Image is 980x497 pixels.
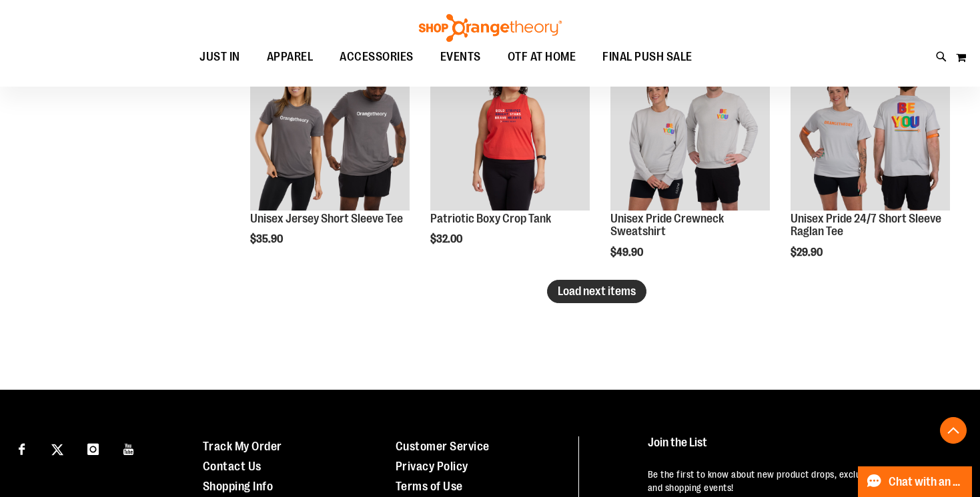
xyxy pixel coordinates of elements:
[250,212,403,225] a: Unisex Jersey Short Sleeve Tee
[203,480,274,493] a: Shopping Info
[199,42,240,72] span: JUST IN
[430,233,464,245] span: $32.00
[430,212,551,225] a: Patriotic Boxy Crop Tank
[547,280,646,303] button: Load next items
[203,460,262,473] a: Contact Us
[784,45,957,293] div: product
[250,233,285,245] span: $35.90
[648,468,955,494] p: Be the first to know about new product drops, exclusive collaborations, and shopping events!
[558,284,636,298] span: Load next items
[791,51,950,211] img: Unisex Pride 24/7 Short Sleeve Raglan Tee
[250,51,410,211] img: Unisex Jersey Short Sleeve Tee
[791,51,950,213] a: Unisex Pride 24/7 Short Sleeve Raglan TeeNEW
[610,51,770,211] img: Unisex Pride Crewneck Sweatshirt
[440,42,481,72] span: EVENTS
[889,476,964,488] span: Chat with an Expert
[610,247,645,258] span: $49.90
[10,436,33,460] a: Visit our Facebook page
[243,45,416,280] div: product
[604,45,777,293] div: product
[396,440,490,453] a: Customer Service
[648,436,955,461] h4: Join the List
[610,212,724,239] a: Unisex Pride Crewneck Sweatshirt
[791,212,941,239] a: Unisex Pride 24/7 Short Sleeve Raglan Tee
[791,247,825,258] span: $29.90
[430,51,590,211] img: Patriotic Boxy Crop Tank
[340,42,414,72] span: ACCESSORIES
[250,51,410,213] a: Unisex Jersey Short Sleeve TeeNEW
[46,436,69,460] a: Visit our X page
[940,417,967,444] button: Back To Top
[424,45,596,280] div: product
[51,444,63,456] img: Twitter
[203,440,282,453] a: Track My Order
[396,460,468,473] a: Privacy Policy
[858,466,973,497] button: Chat with an Expert
[508,42,576,72] span: OTF AT HOME
[81,436,105,460] a: Visit our Instagram page
[396,480,463,493] a: Terms of Use
[602,42,692,72] span: FINAL PUSH SALE
[267,42,314,72] span: APPAREL
[417,14,564,42] img: Shop Orangetheory
[117,436,141,460] a: Visit our Youtube page
[430,51,590,213] a: Patriotic Boxy Crop TankNEW
[610,51,770,213] a: Unisex Pride Crewneck SweatshirtNEW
